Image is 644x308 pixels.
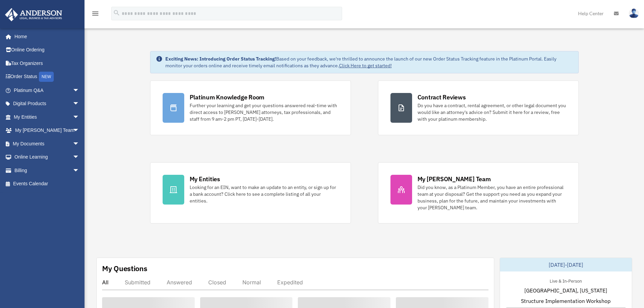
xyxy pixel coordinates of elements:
a: Digital Productsarrow_drop_down [5,97,90,111]
div: My [PERSON_NAME] Team [418,175,491,183]
div: Looking for an EIN, want to make an update to an entity, or sign up for a bank account? Click her... [190,184,338,204]
span: arrow_drop_down [73,164,86,177]
div: Do you have a contract, rental agreement, or other legal document you would like an attorney's ad... [418,102,566,122]
a: Online Ordering [5,43,90,57]
a: Click Here to get started! [339,63,392,69]
div: Further your learning and get your questions answered real-time with direct access to [PERSON_NAM... [190,102,338,122]
div: Based on your feedback, we're thrilled to announce the launch of our new Order Status Tracking fe... [165,55,573,69]
a: Home [5,30,86,43]
div: My Questions [102,263,147,274]
i: menu [91,9,99,18]
a: menu [91,12,99,18]
div: Answered [167,279,192,286]
div: NEW [39,72,54,82]
div: Expedited [277,279,303,286]
div: My Entities [190,175,220,183]
a: Online Learningarrow_drop_down [5,150,90,164]
img: Anderson Advisors Platinum Portal [3,8,64,21]
span: Structure Implementation Workshop [521,297,611,305]
div: Platinum Knowledge Room [190,93,265,101]
i: search [113,9,120,17]
span: arrow_drop_down [73,150,86,164]
a: My [PERSON_NAME] Teamarrow_drop_down [5,124,90,137]
div: Closed [208,279,226,286]
span: arrow_drop_down [73,84,86,97]
span: arrow_drop_down [73,97,86,111]
a: Tax Organizers [5,56,90,70]
a: My Entitiesarrow_drop_down [5,110,90,124]
a: Order StatusNEW [5,70,90,84]
strong: Exciting News: Introducing Order Status Tracking! [165,56,276,62]
div: Normal [242,279,261,286]
a: Billingarrow_drop_down [5,164,90,177]
a: Contract Reviews Do you have a contract, rental agreement, or other legal document you would like... [378,80,579,135]
a: Platinum Q&Aarrow_drop_down [5,84,90,97]
a: My Documentsarrow_drop_down [5,137,90,150]
a: My [PERSON_NAME] Team Did you know, as a Platinum Member, you have an entire professional team at... [378,162,579,223]
div: Contract Reviews [418,93,466,101]
a: My Entities Looking for an EIN, want to make an update to an entity, or sign up for a bank accoun... [150,162,351,223]
div: All [102,279,109,286]
span: arrow_drop_down [73,124,86,138]
div: Did you know, as a Platinum Member, you have an entire professional team at your disposal? Get th... [418,184,566,211]
a: Events Calendar [5,177,90,191]
a: Platinum Knowledge Room Further your learning and get your questions answered real-time with dire... [150,80,351,135]
div: Live & In-Person [544,277,587,284]
div: Submitted [125,279,150,286]
span: arrow_drop_down [73,110,86,124]
span: arrow_drop_down [73,137,86,151]
span: [GEOGRAPHIC_DATA], [US_STATE] [524,286,607,294]
div: [DATE]-[DATE] [500,258,632,271]
img: User Pic [629,8,639,18]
